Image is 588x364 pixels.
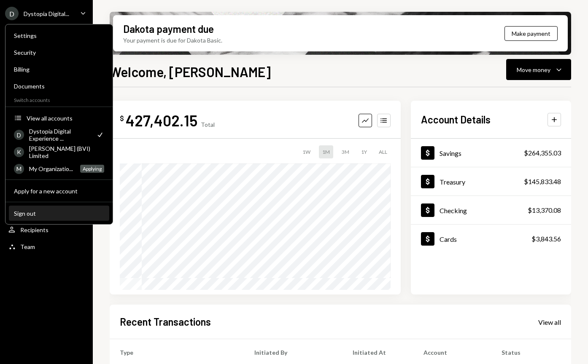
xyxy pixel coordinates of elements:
[9,28,109,43] a: Settings
[110,63,271,80] h1: Welcome, [PERSON_NAME]
[14,49,104,56] div: Security
[27,115,104,122] div: View all accounts
[411,225,571,253] a: Cards$3,843.56
[338,145,353,158] div: 3M
[9,184,109,199] button: Apply for a new account
[9,45,109,60] a: Security
[5,95,113,103] div: Switch accounts
[5,222,88,237] a: Recipients
[9,78,109,94] a: Documents
[531,234,561,244] div: $3,843.56
[14,130,24,140] div: D
[29,165,75,172] div: My Organizatio...
[14,210,104,217] div: Sign out
[504,26,558,41] button: Make payment
[524,177,561,187] div: $145,833.48
[29,128,91,142] div: Dystopia Digital Experience ...
[440,206,467,214] div: Checking
[9,144,109,159] a: K[PERSON_NAME] (BVI) Limited
[411,196,571,224] a: Checking$13,370.08
[411,139,571,167] a: Savings$264,355.03
[524,148,561,158] div: $264,355.03
[440,235,457,243] div: Cards
[123,36,222,45] div: Your payment is due for Dakota Basic.
[14,32,104,39] div: Settings
[538,318,561,327] div: View all
[411,167,571,195] a: Treasury$145,833.48
[126,111,197,130] div: 427,402.15
[358,145,370,158] div: 1Y
[24,10,69,17] div: Dystopia Digital...
[80,165,104,173] div: Applying
[14,164,24,174] div: M
[29,145,104,159] div: [PERSON_NAME] (BVI) Limited
[14,187,104,195] div: Apply for a new account
[375,145,391,158] div: ALL
[20,243,35,250] div: Team
[319,145,333,158] div: 1M
[14,83,104,90] div: Documents
[123,22,214,36] div: Dakota payment due
[120,315,211,329] h2: Recent Transactions
[201,121,215,128] div: Total
[120,114,124,123] div: $
[9,161,109,176] a: MMy Organizatio...Applying
[421,112,491,126] h2: Account Details
[14,66,104,73] div: Billing
[5,7,19,20] div: D
[14,147,24,157] div: K
[5,239,88,254] a: Team
[440,149,461,157] div: Savings
[506,59,571,80] button: Move money
[538,317,561,327] a: View all
[299,145,314,158] div: 1W
[9,111,109,126] button: View all accounts
[440,178,465,186] div: Treasury
[9,206,109,221] button: Sign out
[517,65,550,74] div: Move money
[9,62,109,77] a: Billing
[528,205,561,215] div: $13,370.08
[20,226,49,233] div: Recipients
